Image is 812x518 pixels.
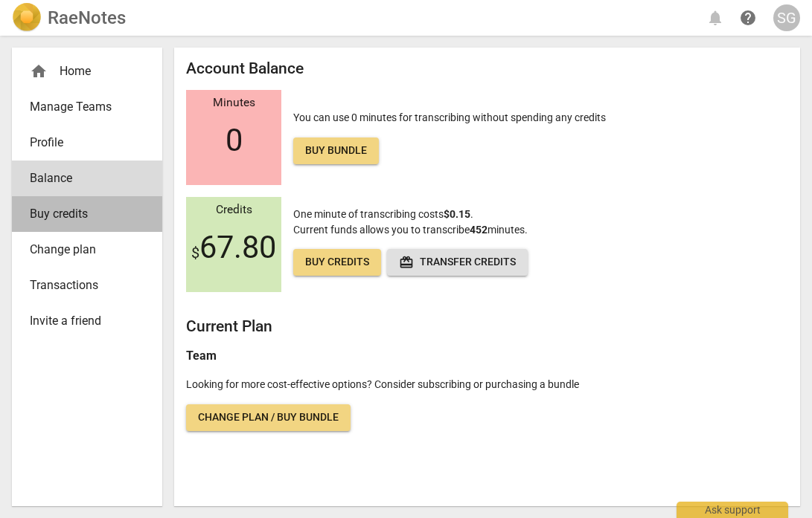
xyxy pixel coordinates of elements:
span: 67.80 [191,230,276,265]
a: Invite a friend [12,303,162,339]
a: Change plan [12,232,162,268]
span: redeem [399,255,414,270]
span: 0 [226,123,243,158]
span: Buy credits [30,205,132,223]
img: Logo [12,3,42,33]
div: Home [12,54,162,89]
a: Change plan / Buy bundle [186,404,351,431]
a: Help [735,4,761,31]
a: LogoRaeNotes [12,3,126,33]
h2: Account Balance [186,59,788,78]
p: Looking for more cost-effective options? Consider subscribing or purchasing a bundle [186,377,788,392]
span: Buy bundle [305,143,367,158]
span: help [739,9,757,27]
a: Buy bundle [293,137,379,164]
span: Invite a friend [30,312,132,330]
span: Balance [30,169,132,187]
b: 452 [470,224,487,236]
div: Ask support [677,502,788,518]
a: Buy credits [12,196,162,232]
h2: Current Plan [186,317,788,336]
a: Balance [12,161,162,196]
button: SG [773,4,800,31]
a: Profile [12,125,162,161]
div: Minutes [186,97,281,110]
a: Buy credits [293,249,381,276]
span: One minute of transcribing costs . [293,208,473,220]
div: Credits [186,204,281,217]
span: Transactions [30,276,132,294]
a: Manage Teams [12,89,162,125]
button: Transfer credits [387,249,528,276]
span: Change plan / Buy bundle [198,410,339,425]
div: Home [30,62,132,80]
span: Profile [30,134,132,152]
a: Transactions [12,268,162,303]
h2: RaeNotes [48,7,126,28]
span: $ [191,244,199,262]
span: Change plan [30,241,132,259]
span: Manage Teams [30,98,132,116]
span: Buy credits [305,255,369,270]
b: Team [186,349,217,363]
span: Transfer credits [399,255,516,270]
span: Current funds allows you to transcribe minutes. [293,224,528,236]
b: $0.15 [444,208,470,220]
p: You can use 0 minutes for transcribing without spending any credits [293,110,606,164]
span: home [30,62,48,80]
